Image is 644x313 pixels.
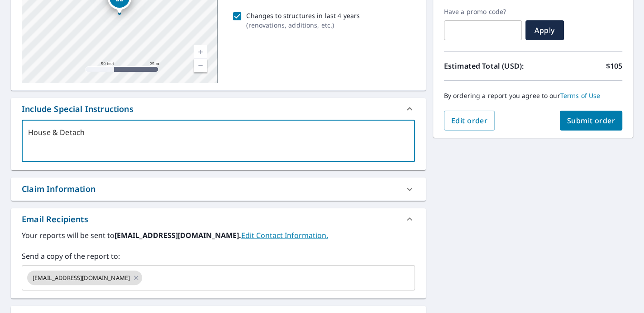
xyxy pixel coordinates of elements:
a: Terms of Use [560,91,601,100]
span: Edit order [451,116,488,126]
p: By ordering a report you agree to our [444,92,622,100]
a: EditContactInfo [241,230,328,240]
p: $105 [606,61,622,71]
div: Claim Information [22,183,95,195]
div: Include Special Instructions [22,103,134,115]
span: [EMAIL_ADDRESS][DOMAIN_NAME] [27,274,135,282]
button: Apply [525,20,564,40]
p: ( renovations, additions, etc. ) [246,20,360,30]
p: Estimated Total (USD): [444,61,533,71]
a: Current Level 19, Zoom Out [194,59,207,72]
span: Submit order [567,116,615,126]
span: Apply [533,25,557,35]
div: Email Recipients [11,208,426,230]
a: Current Level 19, Zoom In [194,45,207,59]
button: Submit order [560,111,623,131]
textarea: House & Detach [28,128,409,154]
div: Email Recipients [22,213,88,225]
div: [EMAIL_ADDRESS][DOMAIN_NAME] [27,271,142,285]
button: Edit order [444,111,495,131]
p: Changes to structures in last 4 years [246,11,360,20]
label: Send a copy of the report to: [22,251,415,262]
label: Your reports will be sent to [22,230,415,241]
div: Include Special Instructions [11,98,426,120]
b: [EMAIL_ADDRESS][DOMAIN_NAME]. [114,230,241,240]
label: Have a promo code? [444,8,522,16]
div: Claim Information [11,178,426,201]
